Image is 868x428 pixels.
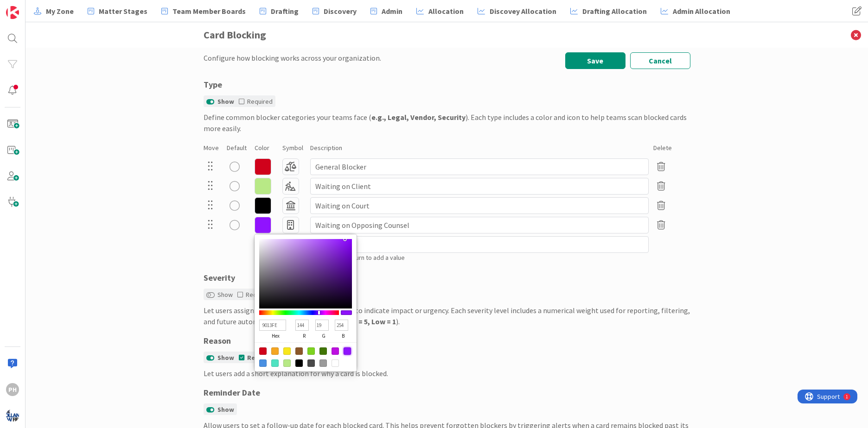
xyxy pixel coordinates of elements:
[335,331,351,342] label: b
[204,368,690,379] div: Let users add a short explanation for why a card is blocked.
[28,3,79,19] a: My Zone
[204,112,690,134] div: Define common blocker categories your teams face ( ). Each type includes a color and icon to help...
[283,359,291,367] div: #B8E986
[204,52,381,63] p: Configure how blocking works across your organization.
[283,347,291,355] div: #F8E71C
[99,6,147,17] span: Matter Stages
[271,347,279,355] div: #F5A623
[259,359,267,367] div: #4A90E2
[204,305,690,327] div: Let users assign severity levels to blocked cards to indicate impact or urgency. Each severity le...
[46,6,74,17] span: My Zone
[204,271,690,284] div: Severity
[6,383,19,396] div: PH
[227,143,250,153] div: Default
[172,6,246,17] span: Team Member Boards
[344,347,351,355] div: #9013FE
[239,98,273,105] button: Required
[206,353,234,363] label: Show
[428,6,464,17] span: Allocation
[371,113,466,122] b: e.g., Legal, Vendor, Security
[307,3,362,19] a: Discovery
[19,1,42,13] span: Support
[204,78,690,91] div: Type
[259,331,293,342] label: hex
[206,99,215,105] button: Show
[655,3,736,19] a: Admin Allocation
[295,347,303,355] div: #8B572A
[206,292,215,298] button: Show
[472,3,562,19] a: Discovey Allocation
[156,3,251,19] a: Team Member Boards
[271,6,299,17] span: Drafting
[565,3,652,19] a: Drafting Allocation
[319,347,327,355] div: #417505
[247,98,273,105] span: Required
[673,6,730,17] span: Admin Allocation
[271,359,279,367] div: #50E3C2
[324,6,357,17] span: Discovery
[653,143,690,153] div: Delete
[239,354,275,361] button: Required
[204,143,222,153] div: Move
[630,52,690,69] button: Cancel
[255,143,278,153] div: Color
[307,359,315,367] div: #4A4A4A
[206,355,215,361] button: Show
[365,3,408,19] a: Admin
[206,290,233,300] label: Show
[6,6,19,19] img: Visit kanbanzone.com
[282,143,306,153] div: Symbol
[254,3,304,19] a: Drafting
[206,407,215,413] button: Show
[237,291,271,298] button: Required
[332,347,339,355] div: #BD10E0
[310,143,649,153] div: Description
[48,4,51,11] div: 1
[246,291,271,298] span: Required
[315,331,332,342] label: g
[582,6,647,17] span: Drafting Allocation
[332,359,339,367] div: #FFFFFF
[204,334,690,347] div: Reason
[319,359,327,367] div: #9B9B9B
[307,347,315,355] div: #7ED321
[490,6,556,17] span: Discovey Allocation
[82,3,153,19] a: Matter Stages
[312,253,649,263] p: Press enter/return to add a value
[247,354,275,361] span: Required
[295,359,303,367] div: #000000
[6,409,19,422] img: avatar
[204,22,690,48] h3: Card Blocking
[206,97,234,107] label: Show
[565,52,625,69] button: Save
[411,3,469,19] a: Allocation
[204,386,690,399] div: Reminder Date
[295,331,312,342] label: r
[206,405,234,415] label: Show
[259,347,267,355] div: #D0021B
[382,6,402,17] span: Admin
